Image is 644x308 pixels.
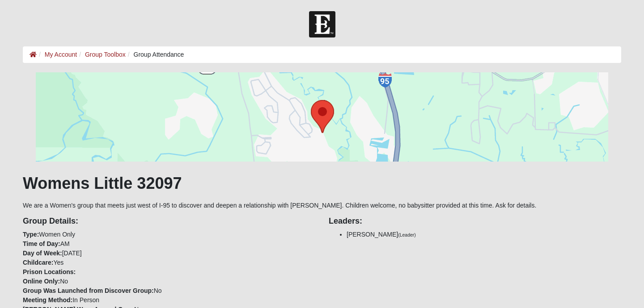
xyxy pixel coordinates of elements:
strong: Online Only: [23,278,60,285]
strong: Type: [23,231,39,238]
strong: Prison Locations: [23,268,76,275]
a: Group Toolbox [85,51,126,58]
img: Church of Eleven22 Logo [309,11,335,37]
strong: Day of Week: [23,250,62,257]
strong: Group Was Launched from Discover Group: [23,287,154,294]
h4: Leaders: [329,216,621,226]
strong: Time of Day: [23,240,60,247]
a: My Account [45,51,77,58]
h4: Group Details: [23,216,315,226]
h1: Womens Little 32097 [23,174,621,193]
small: (Leader) [398,232,416,237]
li: [PERSON_NAME] [347,230,621,239]
li: Group Attendance [126,50,184,59]
strong: Childcare: [23,259,53,266]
